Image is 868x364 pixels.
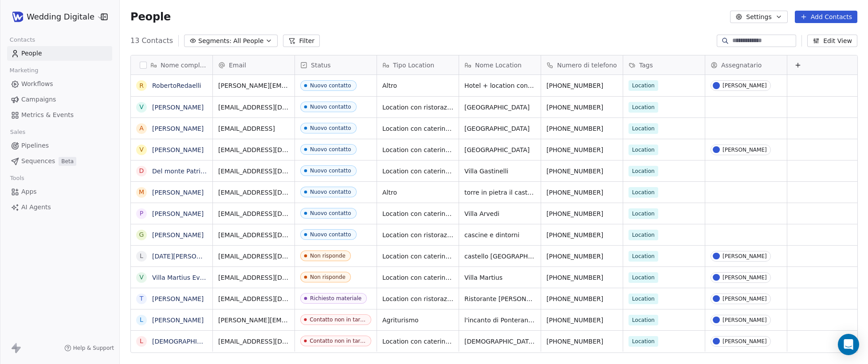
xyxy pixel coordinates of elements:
[21,157,55,166] span: Sequences
[152,210,204,217] a: [PERSON_NAME]
[628,145,658,155] span: Location
[139,273,144,282] div: V
[464,316,535,325] span: l'incanto di Ponteranica
[546,252,617,261] span: [PHONE_NUMBER]
[139,124,144,133] div: A
[59,157,76,166] span: Beta
[628,294,658,304] span: Location
[131,75,213,355] div: grid
[382,81,453,90] span: Altro
[795,11,857,23] button: Add Contacts
[7,138,112,153] a: Pipelines
[139,166,144,176] div: D
[382,124,453,133] span: Location con catering esterno
[310,210,351,216] div: Nuovo contatto
[628,251,658,262] span: Location
[464,188,535,197] span: torre in pietra il castello
[311,61,331,70] span: Status
[139,188,144,197] div: M
[218,273,289,282] span: [EMAIL_ADDRESS][DOMAIN_NAME]
[730,11,787,23] button: Settings
[723,253,767,259] div: [PERSON_NAME]
[11,9,94,24] button: Wedding Digitale
[382,231,453,239] span: Location con ristorazione interna
[198,36,232,46] span: Segments:
[310,317,366,323] div: Contatto non in target
[382,209,453,218] span: Location con catering esterno
[130,35,173,46] span: 13 Contacts
[475,61,522,70] span: Nome Location
[152,104,204,111] a: [PERSON_NAME]
[464,273,535,282] span: Villa Martius
[639,61,653,70] span: Tags
[218,81,289,90] span: [PERSON_NAME][EMAIL_ADDRESS][DOMAIN_NAME]
[218,103,289,112] span: [EMAIL_ADDRESS][DOMAIN_NAME]
[140,209,143,218] div: P
[628,336,658,347] span: Location
[140,251,143,261] div: L
[393,61,434,70] span: Tipo Location
[464,294,535,303] span: Ristorante [PERSON_NAME]
[7,184,112,199] a: Apps
[140,294,144,303] div: T
[6,125,29,139] span: Sales
[382,145,453,154] span: Location con catering esterno
[213,55,295,74] div: Email
[21,141,49,150] span: Pipelines
[218,167,289,176] span: [EMAIL_ADDRESS][DOMAIN_NAME]
[546,145,617,154] span: [PHONE_NUMBER]
[21,79,53,89] span: Workflows
[541,55,623,74] div: Numero di telefono
[382,337,453,346] span: Location con catering esterno
[152,231,204,239] a: [PERSON_NAME]
[12,12,23,22] img: WD-pittogramma.png
[382,294,453,303] span: Location con ristorazione interna
[382,188,453,197] span: Altro
[723,317,767,323] div: [PERSON_NAME]
[546,316,617,325] span: [PHONE_NUMBER]
[140,315,143,325] div: l
[838,334,859,355] div: Open Intercom Messenger
[310,231,351,238] div: Nuovo contatto
[464,145,535,154] span: [GEOGRAPHIC_DATA]
[628,187,658,198] span: Location
[546,167,617,176] span: [PHONE_NUMBER]
[152,189,204,196] a: [PERSON_NAME]
[218,231,289,239] span: [EMAIL_ADDRESS][DOMAIN_NAME]
[152,125,204,132] a: [PERSON_NAME]
[218,145,289,154] span: [EMAIL_ADDRESS][DOMAIN_NAME]
[218,209,289,218] span: [EMAIL_ADDRESS][DOMAIN_NAME]
[464,103,535,112] span: [GEOGRAPHIC_DATA]
[152,146,204,153] a: [PERSON_NAME]
[310,104,351,110] div: Nuovo contatto
[310,125,351,131] div: Nuovo contatto
[64,344,114,352] a: Help & Support
[152,274,240,281] a: Villa Martius Eventi Glamour
[152,317,204,324] a: [PERSON_NAME]
[723,274,767,281] div: [PERSON_NAME]
[464,167,535,176] span: Villa Gastinelli
[7,200,112,215] a: AI Agents
[310,274,346,280] div: Non risponde
[382,103,453,112] span: Location con ristorazione interna
[464,209,535,218] span: Villa Arvedi
[628,272,658,283] span: Location
[464,337,535,346] span: [DEMOGRAPHIC_DATA] [PERSON_NAME] 🍓 cava 5 senses
[152,168,209,175] a: Del monte Patrizia
[152,253,225,260] a: [DATE][PERSON_NAME]
[628,315,658,325] span: Location
[152,82,201,89] a: RobertoRedaelli
[546,273,617,282] span: [PHONE_NUMBER]
[140,337,143,346] div: l
[310,168,351,174] div: Nuovo contatto
[139,230,144,239] div: G
[464,231,535,239] span: cascine e dintorni
[723,296,767,302] div: [PERSON_NAME]
[546,124,617,133] span: [PHONE_NUMBER]
[218,337,289,346] span: [EMAIL_ADDRESS][DOMAIN_NAME]
[152,338,252,345] a: [DEMOGRAPHIC_DATA] Angel 🍓
[130,10,171,23] span: People
[377,55,459,74] div: Tipo Location
[21,110,74,120] span: Metrics & Events
[131,55,212,74] div: Nome completo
